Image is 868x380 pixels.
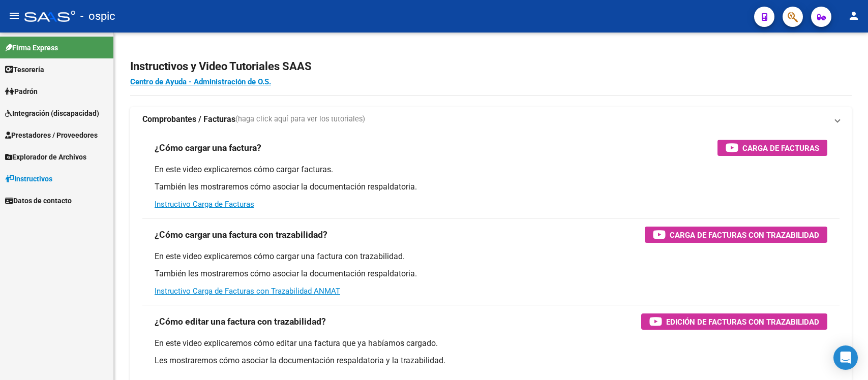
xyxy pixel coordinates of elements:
p: Les mostraremos cómo asociar la documentación respaldatoria y la trazabilidad. [155,355,827,366]
span: - ospic [80,5,115,27]
span: Prestadores / Proveedores [5,130,98,141]
a: Centro de Ayuda - Administración de O.S. [130,77,271,86]
h3: ¿Cómo cargar una factura? [155,141,261,155]
a: Instructivo Carga de Facturas con Trazabilidad ANMAT [155,287,340,296]
h3: ¿Cómo cargar una factura con trazabilidad? [155,228,327,242]
span: Integración (discapacidad) [5,108,99,119]
span: Padrón [5,86,38,97]
mat-icon: person [848,10,860,22]
p: También les mostraremos cómo asociar la documentación respaldatoria. [155,268,827,279]
span: (haga click aquí para ver los tutoriales) [235,114,365,125]
span: Carga de Facturas [742,142,819,154]
span: Firma Express [5,42,58,53]
mat-expansion-panel-header: Comprobantes / Facturas(haga click aquí para ver los tutoriales) [130,107,852,132]
button: Carga de Facturas [717,140,827,156]
h2: Instructivos y Video Tutoriales SAAS [130,57,852,76]
mat-icon: menu [8,10,20,22]
strong: Comprobantes / Facturas [142,114,235,125]
span: Edición de Facturas con Trazabilidad [666,315,819,328]
span: Datos de contacto [5,195,72,206]
a: Instructivo Carga de Facturas [155,200,254,209]
h3: ¿Cómo editar una factura con trazabilidad? [155,314,326,329]
p: En este video explicaremos cómo cargar facturas. [155,164,827,175]
button: Edición de Facturas con Trazabilidad [641,313,827,330]
p: También les mostraremos cómo asociar la documentación respaldatoria. [155,181,827,193]
span: Carga de Facturas con Trazabilidad [670,229,819,241]
span: Explorador de Archivos [5,151,86,163]
span: Tesorería [5,64,44,75]
span: Instructivos [5,173,52,184]
p: En este video explicaremos cómo cargar una factura con trazabilidad. [155,251,827,262]
p: En este video explicaremos cómo editar una factura que ya habíamos cargado. [155,338,827,349]
div: Open Intercom Messenger [833,345,858,370]
button: Carga de Facturas con Trazabilidad [645,227,827,243]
